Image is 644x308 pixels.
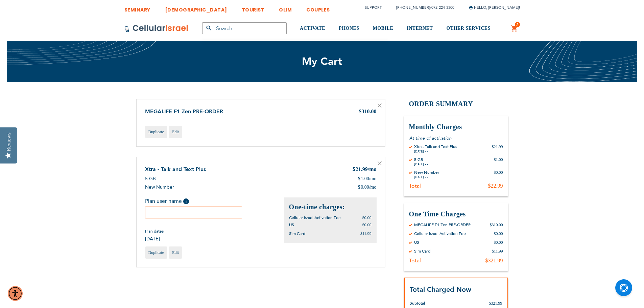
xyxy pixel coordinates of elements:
[494,240,503,245] div: $0.00
[365,5,382,10] a: Support
[409,183,421,189] div: Total
[124,2,150,14] a: SEMINARY
[242,2,265,14] a: TOURIST
[494,157,503,166] div: $1.00
[8,286,23,301] div: Accessibility Menu
[489,301,502,306] span: $321.99
[407,26,433,31] span: INTERNET
[289,231,305,236] span: Sim Card
[511,25,518,33] a: 2
[300,26,325,31] span: ACTIVATE
[369,184,377,191] span: /mo
[165,2,227,14] a: [DEMOGRAPHIC_DATA]
[410,294,468,307] th: Subtotal
[124,24,189,32] img: Cellular Israel Logo
[492,248,503,254] div: $11.99
[145,236,164,242] span: [DATE]
[414,231,466,236] div: Cellular Israel Activation Fee
[409,122,503,132] h3: Monthly Charges
[414,240,419,245] div: US
[145,197,182,205] span: Plan user name
[172,129,179,134] span: Edit
[407,16,433,41] a: INTERNET
[352,166,377,174] div: 21.99
[360,231,372,236] span: $11.99
[145,229,164,234] span: Plan dates
[410,285,471,294] strong: Total Charged Now
[339,16,359,41] a: PHONES
[490,222,503,228] div: $310.00
[414,162,428,166] div: [DATE] - -
[485,257,503,264] div: $321.99
[414,222,471,228] div: MEGALIFE F1 Zen PRE-ORDER
[373,16,393,41] a: MOBILE
[414,144,457,149] div: Xtra - Talk and Text Plus
[414,248,430,254] div: Sim Card
[300,16,325,41] a: ACTIVATE
[409,135,503,141] p: At time of activation
[359,109,377,114] span: $310.00
[446,26,491,31] span: OTHER SERVICES
[145,246,168,259] a: Duplicate
[169,126,182,138] a: Edit
[516,22,519,27] span: 2
[492,144,503,153] div: $21.99
[389,3,454,13] li: /
[414,157,428,162] div: 5 GB
[279,2,292,14] a: OLIM
[289,222,294,228] span: US
[396,5,430,10] a: [PHONE_NUMBER]
[352,166,356,174] span: $
[369,175,377,182] span: /mo
[145,108,223,115] a: MEGALIFE F1 Zen PRE-ORDER
[302,54,342,69] span: My Cart
[494,170,503,179] div: $0.00
[339,26,359,31] span: PHONES
[6,133,12,151] div: Reviews
[368,166,377,172] span: /mo
[202,22,287,34] input: Search
[306,2,330,14] a: COUPLES
[373,26,393,31] span: MOBILE
[409,210,503,219] h3: One Time Charges
[414,149,457,153] div: [DATE] - -
[362,222,372,227] span: $0.00
[431,5,454,10] a: 072-224-3300
[494,231,503,236] div: $0.00
[145,166,206,173] a: Xtra - Talk and Text Plus
[148,250,164,255] span: Duplicate
[362,215,372,220] span: $0.00
[169,246,182,259] a: Edit
[358,184,376,191] div: 0.00
[358,175,361,182] span: $
[358,184,361,191] span: $
[488,183,503,189] div: $22.99
[145,126,168,138] a: Duplicate
[289,203,372,212] h2: One-time charges:
[148,129,164,134] span: Duplicate
[414,170,439,175] div: New Number
[145,184,174,190] span: New Number
[404,99,508,109] h2: Order Summary
[469,5,520,10] span: Hello, [PERSON_NAME]!
[414,175,439,179] div: [DATE] - -
[446,16,491,41] a: OTHER SERVICES
[145,175,156,182] span: 5 GB
[358,175,376,182] div: 1.00
[409,257,421,264] div: Total
[172,250,179,255] span: Edit
[289,215,341,220] span: Cellular Israel Activation Fee
[183,198,189,204] span: Help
